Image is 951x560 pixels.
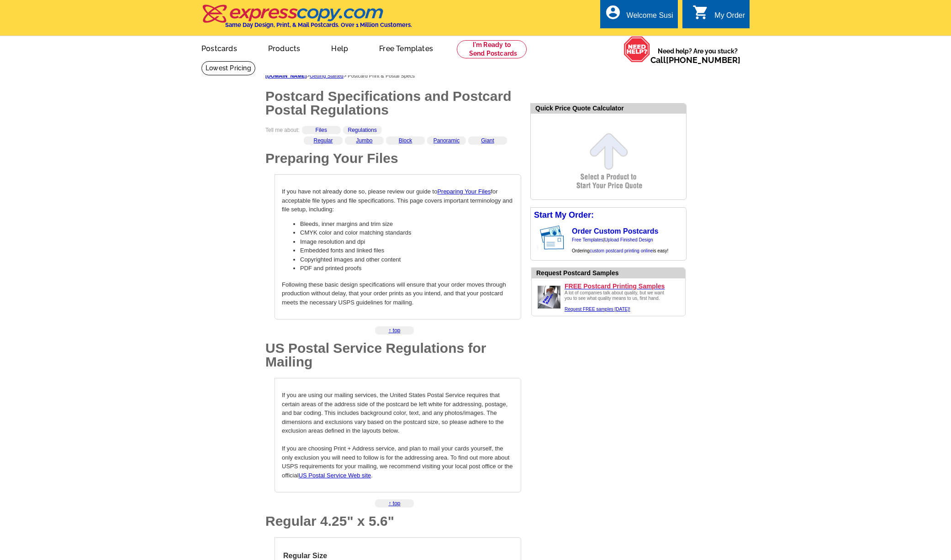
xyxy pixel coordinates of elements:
p: Following these basic design specifications will ensure that your order moves through production ... [282,280,514,307]
a: Files [316,127,327,133]
a: Help [317,37,363,58]
a: Preparing Your Files [437,188,491,195]
a: Free Templates [365,37,448,58]
a: Free Templates [572,237,603,242]
img: background image for postcard [531,223,538,253]
i: account_circle [605,4,621,21]
li: Bleeds, inner margins and trim size [300,220,514,229]
img: help [623,36,650,63]
p: If you are using our mailing services, the United States Postal Service requires that certain are... [282,391,514,480]
a: Jumbo [356,137,372,144]
a: Same Day Design, Print, & Mail Postcards. Over 1 Million Customers. [201,11,412,28]
li: Copyrighted images and other content [300,255,514,264]
a: ↑ top [388,500,400,507]
div: A lot of companies talk about quality, but we want you to see what quality means to us, first hand. [565,290,670,312]
img: post card showing stamp and address area [538,223,571,253]
h4: Regular Size [283,551,512,560]
a: Regulations [348,127,377,133]
a: Regular [313,137,333,144]
span: | Ordering is easy! [572,237,668,253]
a: [PHONE_NUMBER] [666,55,740,65]
div: Start My Order: [531,208,686,223]
div: Request Postcard Samples [536,268,685,278]
a: ↑ top [388,327,400,334]
div: My Order [714,11,745,24]
a: custom postcard printing online [590,248,653,253]
a: FREE Postcard Printing Samples [565,282,682,290]
li: CMYK color and color matching standards [300,228,514,237]
i: shopping_cart [692,4,709,21]
p: If you have not already done so, please review our guide to for acceptable file types and file sp... [282,187,514,214]
a: US Postal Service Web site [299,472,371,479]
h1: Postcard Specifications and Postcard Postal Regulations [265,89,521,117]
a: Block [399,137,412,144]
a: Order Custom Postcards [572,227,658,235]
a: Getting Started [310,73,343,79]
li: Embedded fonts and linked files [300,246,514,255]
img: Upload a design ready to be printed [535,283,563,311]
li: Image resolution and dpi [300,237,514,246]
span: Call [650,55,740,65]
h1: US Postal Service Regulations for Mailing [265,341,521,369]
a: Request FREE samples [DATE]! [565,307,630,312]
li: PDF and printed proofs [300,264,514,273]
a: shopping_cart My Order [692,10,745,21]
h1: Preparing Your Files [265,152,521,165]
a: Upload Finished Design [604,237,653,242]
span: > > Postcard Print & Postal Specs [265,73,415,79]
h1: Regular 4.25" x 5.6" [265,514,521,528]
div: Welcome Susi [627,11,673,24]
a: Postcards [187,37,252,58]
a: [DOMAIN_NAME] [265,73,306,79]
div: Quick Price Quote Calculator [531,104,686,114]
span: Need help? Are you stuck? [650,47,745,65]
h4: Same Day Design, Print, & Mail Postcards. Over 1 Million Customers. [225,21,412,28]
a: Giant [481,137,494,144]
a: Products [254,37,315,58]
a: Panoramic [433,137,460,144]
div: Tell me about: [265,126,521,141]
